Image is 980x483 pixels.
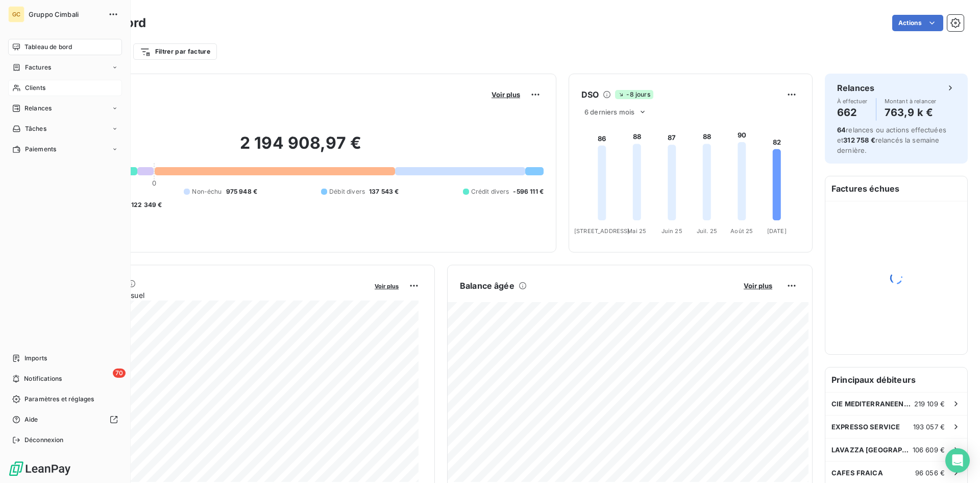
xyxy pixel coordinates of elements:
[488,90,523,99] button: Voir plus
[113,369,126,378] span: 70
[24,42,72,52] span: Tableau de bord
[369,187,399,196] span: 137 543 €
[25,124,46,133] span: Tâches
[25,145,56,154] span: Paiements
[744,282,772,290] span: Voir plus
[837,126,946,154] span: relances ou actions effectuées et relancés la semaine dernière.
[730,227,753,235] tspan: Août 25
[25,83,45,93] span: Clients
[25,63,51,72] span: Factures
[133,43,217,60] button: Filtrer par facture
[843,136,875,144] span: 312 758 €
[767,227,787,235] tspan: [DATE]
[837,98,868,104] span: À effectuer
[492,90,520,99] span: Voir plus
[192,187,222,196] span: Non-échu
[892,15,943,31] button: Actions
[837,126,846,134] span: 64
[885,98,937,104] span: Montant à relancer
[574,227,629,235] tspan: [STREET_ADDRESS]
[152,179,156,187] span: 0
[8,461,71,477] img: Logo LeanPay
[460,280,514,292] h6: Balance âgée
[627,227,646,235] tspan: Mai 25
[825,367,967,392] h6: Principaux débiteurs
[831,469,883,477] span: CAFES FRAICA
[24,395,94,404] span: Paramètres et réglages
[615,90,653,99] span: -8 jours
[24,374,62,383] span: Notifications
[513,187,544,196] span: -596 111 €
[837,82,874,94] h6: Relances
[837,104,868,121] h4: 662
[329,187,365,196] span: Débit divers
[372,281,402,290] button: Voir plus
[24,415,38,424] span: Aide
[885,104,937,121] h4: 763,9 k €
[913,423,945,431] span: 193 057 €
[697,227,717,235] tspan: Juil. 25
[24,104,52,113] span: Relances
[29,10,102,18] span: Gruppo Cimbali
[831,423,900,431] span: EXPRESSO SERVICE
[741,281,775,290] button: Voir plus
[945,448,970,473] div: Open Intercom Messenger
[584,108,634,116] span: 6 derniers mois
[226,187,257,196] span: 975 948 €
[471,187,509,196] span: Crédit divers
[375,283,399,290] span: Voir plus
[24,435,64,445] span: Déconnexion
[581,88,599,101] h6: DSO
[24,354,47,363] span: Imports
[831,400,914,408] span: CIE MEDITERRANEENNE DES CAFES
[913,446,945,454] span: 106 609 €
[914,400,945,408] span: 219 109 €
[831,446,913,454] span: LAVAZZA [GEOGRAPHIC_DATA]
[8,6,24,22] div: GC
[128,200,162,210] span: -122 349 €
[661,227,682,235] tspan: Juin 25
[915,469,945,477] span: 96 056 €
[58,290,367,301] span: Chiffre d'affaires mensuel
[825,176,967,201] h6: Factures échues
[8,411,122,428] a: Aide
[58,133,544,164] h2: 2 194 908,97 €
